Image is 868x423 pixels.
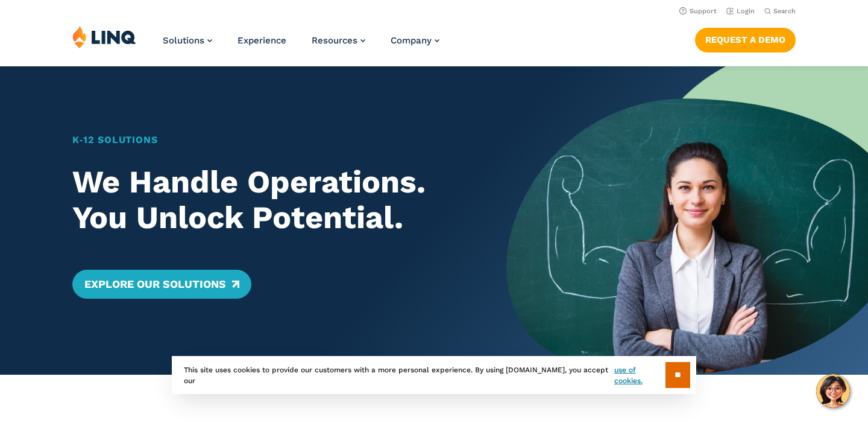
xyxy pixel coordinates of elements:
[764,7,796,16] button: Open Search Bar
[312,35,357,46] span: Resources
[391,35,439,46] a: Company
[695,28,796,52] a: Request a Demo
[614,364,665,386] a: use of cookies.
[72,133,471,147] h1: K‑12 Solutions
[163,35,204,46] span: Solutions
[163,35,212,46] a: Solutions
[726,7,755,15] a: Login
[237,35,286,46] a: Experience
[695,25,796,52] nav: Button Navigation
[163,25,439,65] nav: Primary Navigation
[72,25,136,48] img: LINQ | K‑12 Software
[391,35,432,46] span: Company
[816,374,850,408] button: Hello, have a question? Let’s chat.
[72,164,471,237] h2: We Handle Operations. You Unlock Potential.
[679,7,717,15] a: Support
[172,356,696,394] div: This site uses cookies to provide our customers with a more personal experience. By using [DOMAIN...
[312,35,365,46] a: Resources
[72,270,251,299] a: Explore Our Solutions
[506,66,868,375] img: Home Banner
[773,7,796,15] span: Search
